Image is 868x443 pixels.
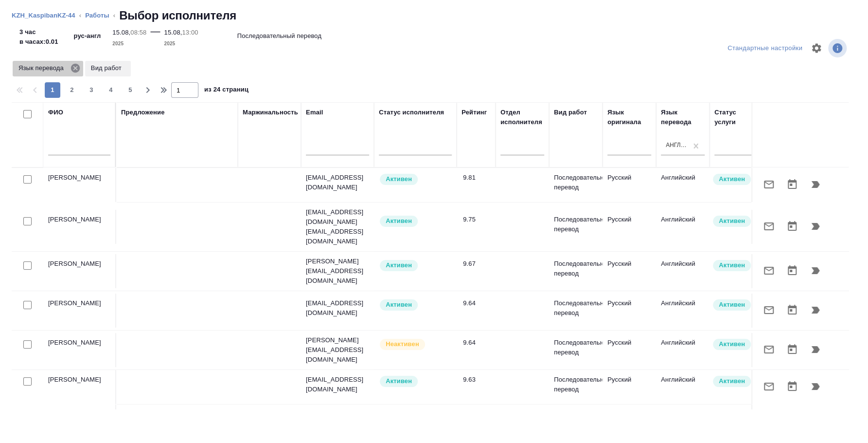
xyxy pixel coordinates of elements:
[656,370,709,404] td: Английский
[119,8,236,23] h2: Выбор исполнителя
[379,215,452,228] div: Рядовой исполнитель: назначай с учетом рейтинга
[43,254,116,288] td: [PERSON_NAME]
[43,370,116,404] td: [PERSON_NAME]
[804,375,827,398] button: Продолжить
[306,173,369,192] p: [EMAIL_ADDRESS][DOMAIN_NAME]
[554,375,598,394] p: Последовательный перевод
[719,260,745,270] p: Активен
[43,333,116,367] td: [PERSON_NAME]
[121,108,165,117] div: Предложение
[43,168,116,202] td: [PERSON_NAME]
[780,173,804,196] button: Открыть календарь загрузки
[656,294,709,328] td: Английский
[602,210,656,244] td: Русский
[714,108,758,127] div: Статус услуги
[719,216,745,226] p: Активен
[386,174,412,184] p: Активен
[463,215,491,224] div: 9.75
[602,168,656,202] td: Русский
[379,298,452,312] div: Рядовой исполнитель: назначай с учетом рейтинга
[656,333,709,367] td: Английский
[602,370,656,404] td: Русский
[463,375,491,385] div: 9.63
[602,333,656,367] td: Русский
[719,339,745,349] p: Активен
[386,300,412,310] p: Активен
[79,11,81,20] li: ‹
[463,338,491,348] div: 9.64
[386,339,419,349] p: Неактивен
[804,259,827,282] button: Продолжить
[43,405,116,439] td: [PERSON_NAME]
[43,294,116,328] td: [PERSON_NAME]
[602,294,656,328] td: Русский
[780,298,804,322] button: Открыть календарь загрузки
[463,173,491,183] div: 9.81
[656,405,709,439] td: Английский
[379,173,452,186] div: Рядовой исполнитель: назначай с учетом рейтинга
[719,376,745,386] p: Активен
[757,375,780,398] button: Отправить предложение о работе
[804,298,827,322] button: Продолжить
[554,338,598,357] p: Последовательный перевод
[306,335,369,365] p: [PERSON_NAME][EMAIL_ADDRESS][DOMAIN_NAME]
[113,11,115,20] li: ‹
[306,207,369,227] p: [EMAIL_ADDRESS][DOMAIN_NAME]
[103,85,119,95] span: 4
[386,216,412,226] p: Активен
[463,259,491,269] div: 9.67
[64,85,80,95] span: 2
[804,173,827,196] button: Продолжить
[23,377,32,386] input: Выбери исполнителей, чтобы отправить приглашение на работу
[12,8,856,23] nav: breadcrumb
[661,108,705,127] div: Язык перевода
[306,227,369,246] p: [EMAIL_ADDRESS][DOMAIN_NAME]
[13,61,83,76] div: Язык перевода
[19,27,58,37] p: 3 час
[804,338,827,361] button: Продолжить
[804,215,827,238] button: Продолжить
[379,259,452,272] div: Рядовой исполнитель: назначай с учетом рейтинга
[379,338,452,351] div: Наши пути разошлись: исполнитель с нами не работает
[306,375,369,394] p: [EMAIL_ADDRESS][DOMAIN_NAME]
[150,23,160,49] div: —
[306,257,369,286] p: [PERSON_NAME][EMAIL_ADDRESS][DOMAIN_NAME]
[805,37,828,60] span: Настроить таблицу
[656,168,709,202] td: Английский
[607,108,651,127] div: Язык оригинала
[164,29,182,36] p: 15.08,
[243,108,298,117] div: Маржинальность
[666,142,688,150] div: Английский
[780,259,804,282] button: Открыть календарь загрузки
[84,85,99,95] span: 3
[84,82,99,98] button: 3
[130,29,146,36] p: 08:58
[757,338,780,361] button: Отправить предложение о работе
[719,300,745,310] p: Активен
[182,29,198,36] p: 13:00
[386,376,412,386] p: Активен
[463,298,491,308] div: 9.64
[91,63,125,73] p: Вид работ
[554,173,598,192] p: Последовательный перевод
[757,298,780,322] button: Отправить предложение о работе
[554,298,598,318] p: Последовательный перевод
[757,259,780,282] button: Отправить предложение о работе
[828,39,849,57] span: Посмотреть информацию
[554,259,598,278] p: Последовательный перевод
[64,82,80,98] button: 2
[602,405,656,439] td: Русский
[757,215,780,238] button: Отправить предложение о работе
[386,260,412,270] p: Активен
[23,301,32,309] input: Выбери исполнителей, чтобы отправить приглашение на работу
[85,12,109,19] a: Работы
[306,108,323,117] div: Email
[554,215,598,234] p: Последовательный перевод
[780,375,804,398] button: Открыть календарь загрузки
[23,261,32,270] input: Выбери исполнителей, чтобы отправить приглашение на работу
[554,108,587,117] div: Вид работ
[112,29,130,36] p: 15.08,
[237,31,321,41] p: Последовательный перевод
[43,210,116,244] td: [PERSON_NAME]
[780,338,804,361] button: Открыть календарь загрузки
